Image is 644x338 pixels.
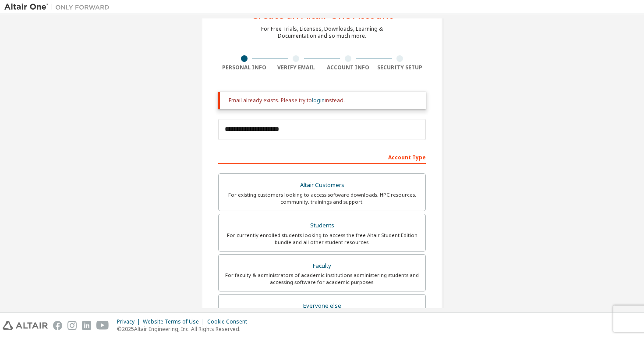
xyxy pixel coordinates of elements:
[224,300,420,312] div: Everyone else
[224,260,420,272] div: Faculty
[117,318,143,325] div: Privacy
[143,318,207,325] div: Website Terms of Use
[207,318,252,325] div: Cookie Consent
[224,191,420,205] div: For existing customers looking to access software downloads, HPC resources, community, trainings ...
[229,97,419,104] div: Email already exists. Please try to instead.
[224,219,420,232] div: Students
[224,272,420,286] div: For faculty & administrators of academic institutions administering students and accessing softwa...
[251,10,393,20] div: Create an Altair One Account
[374,64,426,71] div: Security Setup
[53,321,62,330] img: facebook.svg
[261,25,383,40] div: For Free Trials, Licenses, Downloads, Learning & Documentation and so much more.
[270,64,322,71] div: Verify Email
[312,97,325,104] a: login
[82,321,91,330] img: linkedin.svg
[117,325,252,333] p: © 2025 Altair Engineering, Inc. All Rights Reserved.
[67,321,77,330] img: instagram.svg
[3,321,48,330] img: altair_logo.svg
[224,232,420,246] div: For currently enrolled students looking to access the free Altair Student Edition bundle and all ...
[322,64,374,71] div: Account Info
[218,150,426,164] div: Account Type
[96,321,109,330] img: youtube.svg
[218,64,270,71] div: Personal Info
[224,179,420,191] div: Altair Customers
[4,3,114,11] img: Altair One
